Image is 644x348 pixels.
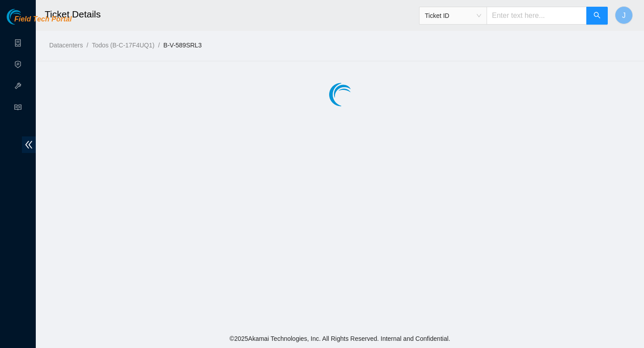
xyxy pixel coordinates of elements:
[622,10,626,21] span: J
[586,7,608,25] button: search
[593,12,601,20] span: search
[36,329,644,348] footer: © 2025 Akamai Technologies, Inc. All Rights Reserved. Internal and Confidential.
[14,15,72,24] span: Field Tech Portal
[615,6,633,24] button: J
[7,16,72,28] a: Akamai TechnologiesField Tech Portal
[158,42,160,49] span: /
[163,42,202,49] a: B-V-589SRL3
[7,9,45,25] img: Akamai Technologies
[49,42,83,49] a: Datacenters
[92,42,154,49] a: Todos (B-C-17F4UQ1)
[487,7,587,25] input: Enter text here...
[86,42,88,49] span: /
[425,9,481,22] span: Ticket ID
[14,100,21,118] span: read
[22,136,36,153] span: double-left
